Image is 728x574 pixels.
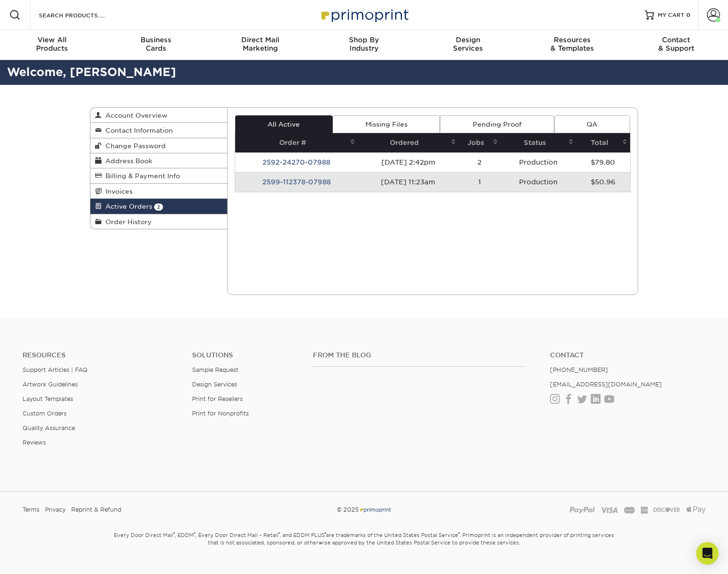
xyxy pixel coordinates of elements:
[22,410,67,417] a: Custom Orders
[501,172,576,192] td: Production
[235,133,358,152] th: Order #
[325,531,326,536] sup: ®
[576,133,630,152] th: Total
[173,531,175,536] sup: ®
[154,204,163,211] span: 2
[22,351,178,359] h4: Resources
[104,36,208,44] span: Business
[416,30,520,60] a: DesignServices
[501,152,576,172] td: Production
[576,172,630,192] td: $50.96
[104,30,208,60] a: BusinessCards
[90,108,227,123] a: Account Overview
[90,168,227,183] a: Billing & Payment Info
[248,503,480,517] div: © 2025
[194,531,195,536] sup: ®
[102,112,167,119] span: Account Overview
[359,506,392,513] img: Primoprint
[22,395,73,402] a: Layout Templates
[358,152,459,172] td: [DATE] 2:42pm
[90,528,638,569] small: Every Door Direct Mail , EDDM , Every Door Direct Mail – Retail , and EDDM PLUS are trademarks of...
[358,133,459,152] th: Ordered
[102,127,173,134] span: Contact Information
[192,381,237,388] a: Design Services
[624,30,728,60] a: Contact& Support
[440,115,554,133] a: Pending Proof
[192,351,299,359] h4: Solutions
[416,36,520,53] div: Services
[22,439,46,446] a: Reviews
[686,12,691,18] span: 0
[192,410,249,417] a: Print for Nonprofits
[554,115,630,133] a: QA
[459,172,501,192] td: 1
[22,366,88,373] a: Support Articles | FAQ
[102,203,152,210] span: Active Orders
[520,30,624,60] a: Resources& Templates
[333,115,440,133] a: Missing Files
[312,36,416,44] span: Shop By
[90,184,227,199] a: Invoices
[520,36,624,44] span: Resources
[22,424,75,431] a: Quality Assurance
[102,172,180,180] span: Billing & Payment Info
[22,503,39,517] a: Terms
[312,30,416,60] a: Shop ByIndustry
[624,36,728,44] span: Contact
[38,9,129,21] input: SEARCH PRODUCTS.....
[312,36,416,53] div: Industry
[313,351,525,359] h4: From the Blog
[104,36,208,53] div: Cards
[235,115,333,133] a: All Active
[235,152,358,172] td: 2592-24270-07988
[576,152,630,172] td: $79.80
[90,153,227,168] a: Address Book
[550,351,706,359] a: Contact
[192,395,243,402] a: Print for Resellers
[459,152,501,172] td: 2
[208,30,312,60] a: Direct MailMarketing
[459,133,501,152] th: Jobs
[550,381,662,388] a: [EMAIL_ADDRESS][DOMAIN_NAME]
[458,531,460,536] sup: ®
[520,36,624,53] div: & Templates
[90,138,227,153] a: Change Password
[102,142,166,150] span: Change Password
[45,503,66,517] a: Privacy
[208,36,312,53] div: Marketing
[90,199,227,214] a: Active Orders 2
[208,36,312,44] span: Direct Mail
[90,123,227,138] a: Contact Information
[501,133,576,152] th: Status
[102,218,152,226] span: Order History
[658,11,684,19] span: MY CART
[278,531,280,536] sup: ®
[71,503,121,517] a: Reprint & Refund
[102,157,152,165] span: Address Book
[317,5,411,25] img: Primoprint
[235,172,358,192] td: 2599-112378-07988
[358,172,459,192] td: [DATE] 11:23am
[696,542,719,565] div: Open Intercom Messenger
[416,36,520,44] span: Design
[102,188,133,195] span: Invoices
[624,36,728,53] div: & Support
[22,381,78,388] a: Artwork Guidelines
[550,366,608,373] a: [PHONE_NUMBER]
[192,366,238,373] a: Sample Request
[90,214,227,229] a: Order History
